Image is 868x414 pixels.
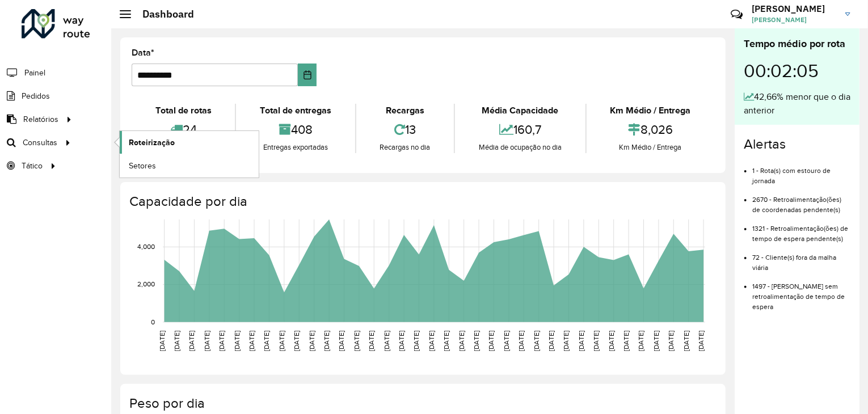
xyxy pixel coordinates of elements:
[752,273,850,312] li: 1497 - [PERSON_NAME] sem retroalimentação de tempo de espera
[359,142,451,153] div: Recargas no dia
[517,331,525,351] text: [DATE]
[23,113,58,125] span: Relatórios
[278,331,285,351] text: [DATE]
[338,331,345,351] text: [DATE]
[353,331,360,351] text: [DATE]
[413,331,420,351] text: [DATE]
[752,244,850,273] li: 72 - Cliente(s) fora da malha viária
[752,215,850,244] li: 1321 - Retroalimentação(ões) de tempo de espera pendente(s)
[151,318,155,326] text: 0
[383,331,390,351] text: [DATE]
[298,64,317,86] button: Choose Date
[134,117,232,142] div: 24
[368,331,375,351] text: [DATE]
[744,52,850,90] div: 00:02:05
[173,331,180,351] text: [DATE]
[323,331,330,351] text: [DATE]
[589,117,711,142] div: 8,026
[120,154,259,177] a: Setores
[622,331,630,351] text: [DATE]
[652,331,660,351] text: [DATE]
[239,142,352,153] div: Entregas exportadas
[473,331,480,351] text: [DATE]
[697,331,705,351] text: [DATE]
[744,36,850,52] div: Tempo médio por rota
[668,331,675,351] text: [DATE]
[233,331,241,351] text: [DATE]
[752,157,850,186] li: 1 - Rota(s) com estouro de jornada
[589,142,711,153] div: Km Médio / Entrega
[188,331,195,351] text: [DATE]
[503,331,510,351] text: [DATE]
[132,46,154,60] label: Data
[239,104,352,117] div: Total de entregas
[131,8,194,20] h2: Dashboard
[458,117,582,142] div: 160,7
[293,331,300,351] text: [DATE]
[203,331,210,351] text: [DATE]
[488,331,495,351] text: [DATE]
[592,331,600,351] text: [DATE]
[134,104,232,117] div: Total de rotas
[589,104,711,117] div: Km Médio / Entrega
[137,243,155,251] text: 4,000
[428,331,435,351] text: [DATE]
[120,131,259,154] a: Roteirização
[682,331,690,351] text: [DATE]
[563,331,570,351] text: [DATE]
[752,15,837,25] span: [PERSON_NAME]
[137,281,155,288] text: 2,000
[129,160,156,172] span: Setores
[218,331,225,351] text: [DATE]
[744,136,850,153] h4: Alertas
[359,117,451,142] div: 13
[359,104,451,117] div: Recargas
[263,331,271,351] text: [DATE]
[533,331,540,351] text: [DATE]
[638,331,645,351] text: [DATE]
[22,160,43,172] span: Tático
[22,90,50,102] span: Pedidos
[752,186,850,215] li: 2670 - Retroalimentação(ões) de coordenadas pendente(s)
[752,3,837,14] h3: [PERSON_NAME]
[129,395,714,412] h4: Peso por dia
[129,137,175,149] span: Roteirização
[239,117,352,142] div: 408
[23,137,57,149] span: Consultas
[608,331,615,351] text: [DATE]
[458,331,465,351] text: [DATE]
[744,90,850,117] div: 42,66% menor que o dia anterior
[158,331,166,351] text: [DATE]
[547,331,555,351] text: [DATE]
[724,2,749,27] a: Contato Rápido
[443,331,450,351] text: [DATE]
[129,193,714,210] h4: Capacidade por dia
[578,331,585,351] text: [DATE]
[248,331,255,351] text: [DATE]
[308,331,315,351] text: [DATE]
[458,142,582,153] div: Média de ocupação no dia
[24,67,45,79] span: Painel
[458,104,582,117] div: Média Capacidade
[398,331,405,351] text: [DATE]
